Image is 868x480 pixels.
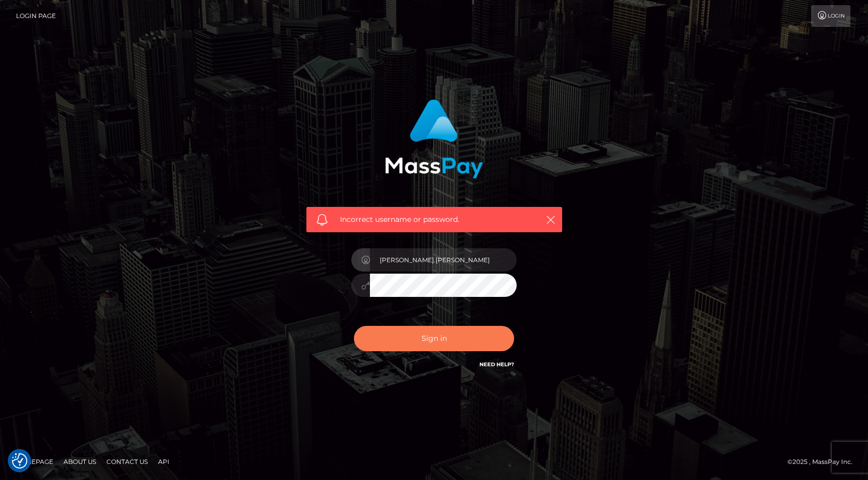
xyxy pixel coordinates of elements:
a: Need Help? [479,361,514,368]
img: Revisit consent button [12,453,27,469]
span: Incorrect username or password. [340,214,529,225]
a: Login Page [16,5,56,27]
button: Sign in [354,326,514,351]
a: Homepage [11,454,57,470]
a: API [154,454,174,470]
div: © 2025 , MassPay Inc. [787,456,860,468]
img: MassPay Login [385,99,483,178]
a: Login [811,5,850,27]
a: Contact Us [102,454,152,470]
input: Username... [370,248,517,272]
button: Consent Preferences [12,453,27,469]
a: About Us [59,454,100,470]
